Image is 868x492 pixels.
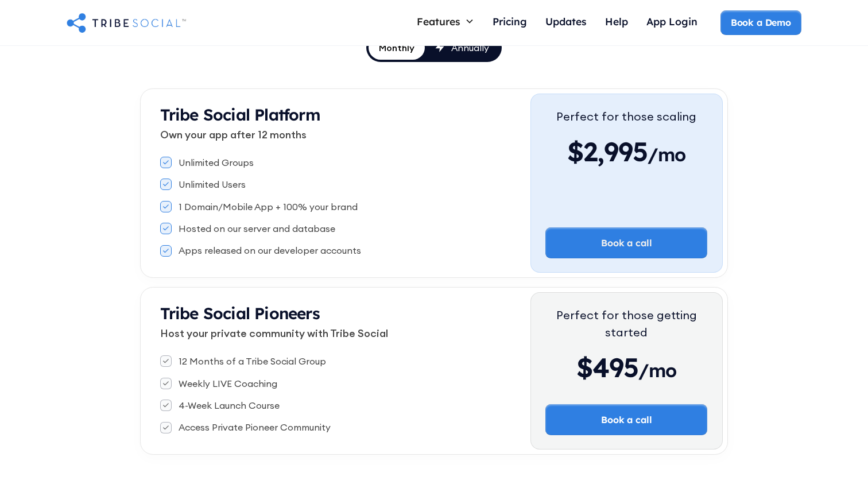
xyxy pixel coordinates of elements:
div: App Login [646,15,697,28]
strong: Tribe Social Platform [160,104,320,125]
a: Pricing [483,10,536,35]
div: Weekly LIVE Coaching [179,377,277,390]
div: $2,995 [556,134,696,169]
a: App Login [637,10,707,35]
strong: Tribe Social Pioneers [160,303,320,323]
div: Apps released on our developer accounts [179,244,361,257]
div: Features [408,10,483,32]
div: $495 [545,350,707,385]
div: Perfect for those getting started [545,307,707,341]
span: /mo [648,143,686,172]
div: Help [605,15,628,28]
a: Book a call [545,404,707,435]
a: Book a call [545,227,707,258]
span: /mo [638,359,677,388]
div: Unlimited Users [179,178,246,191]
div: Monthly [379,41,414,54]
div: 12 Months of a Tribe Social Group [179,355,326,367]
div: Updates [545,15,587,28]
a: Help [596,10,637,35]
div: 1 Domain/Mobile App + 100% your brand [179,200,358,213]
div: Hosted on our server and database [179,222,335,235]
a: home [67,11,186,34]
div: 4-Week Launch Course [179,399,280,412]
a: Book a Demo [720,10,801,34]
div: Unlimited Groups [179,156,254,169]
div: Annually [451,41,489,54]
div: Pricing [493,15,527,28]
div: Access Private Pioneer Community [179,421,331,433]
div: Perfect for those scaling [556,108,696,125]
p: Host your private community with Tribe Social [160,326,530,341]
p: Own your app after 12 months [160,127,530,142]
a: Updates [536,10,596,35]
div: Features [417,15,460,28]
